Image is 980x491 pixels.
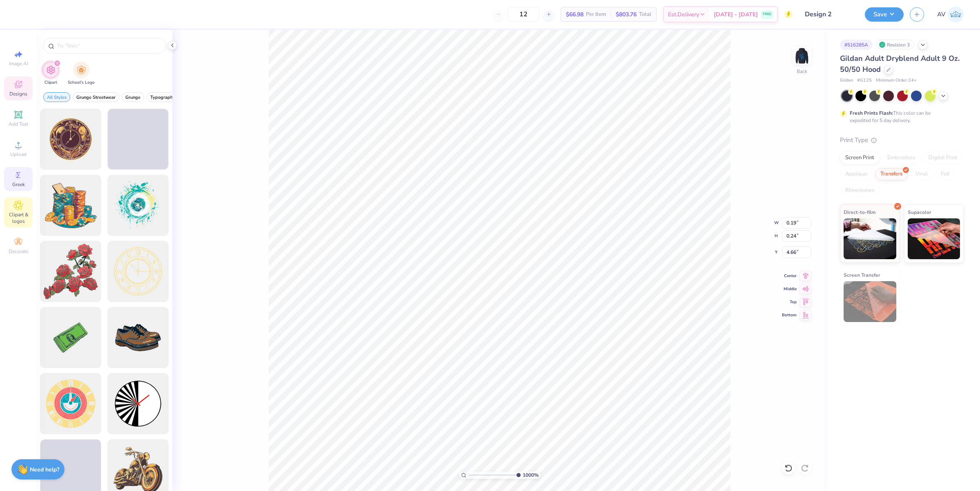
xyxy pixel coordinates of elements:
span: Top [782,299,797,305]
span: Bottom [782,312,797,318]
img: Aargy Velasco [948,7,964,22]
span: Grunge [125,94,140,100]
span: Supacolor [908,208,931,216]
div: Print Type [840,136,964,145]
div: Foil [935,168,955,180]
span: Clipart & logos [4,211,33,224]
button: filter button [147,92,179,102]
div: # 516285A [840,40,873,50]
span: Designs [9,91,27,97]
span: # G125 [857,77,872,84]
button: Save [865,7,904,22]
button: filter button [122,92,144,102]
button: filter button [43,92,70,102]
span: Typography [150,94,175,100]
span: $66.98 [566,10,584,19]
img: Direct-to-film [844,218,896,259]
span: Center [782,273,797,279]
div: Back [797,68,807,75]
strong: Fresh Prints Flash: [850,110,893,116]
span: FREE [763,11,771,17]
span: School's Logo [68,80,95,86]
button: filter button [73,92,119,102]
img: Clipart Image [46,65,56,75]
span: Upload [10,151,27,158]
div: Rhinestones [840,184,880,197]
div: Screen Print [840,152,880,164]
strong: Need help? [30,466,59,473]
span: Image AI [9,60,28,67]
span: Decorate [9,248,28,255]
input: Try "Stars" [56,42,161,50]
span: Total [639,10,651,19]
input: – – [508,7,539,22]
div: Revision 3 [877,40,914,50]
span: AV [937,10,946,19]
div: Embroidery [882,152,921,164]
span: Grunge Streetwear [76,94,116,100]
a: AV [937,7,964,22]
div: filter for Clipart [42,62,59,86]
span: Screen Transfer [844,271,880,279]
span: Middle [782,286,797,292]
span: $803.76 [616,10,637,19]
button: filter button [68,62,95,86]
span: Gildan Adult Dryblend Adult 9 Oz. 50/50 Hood [840,53,960,74]
div: Transfers [875,168,908,180]
span: Add Text [9,121,28,127]
button: filter button [42,62,59,86]
span: Est. Delivery [668,10,699,19]
span: [DATE] - [DATE] [714,10,758,19]
img: Supacolor [908,218,960,259]
span: Gildan [840,77,853,84]
img: Screen Transfer [844,281,896,322]
img: Back [794,47,810,64]
div: Applique [840,168,873,180]
div: Digital Print [923,152,963,164]
div: This color can be expedited for 5 day delivery. [850,109,950,124]
span: 1000 % [523,471,539,479]
span: Clipart [45,80,57,86]
span: All Styles [47,94,67,100]
img: School's Logo Image [77,65,86,75]
span: Minimum Order: 24 + [876,77,917,84]
div: filter for School's Logo [68,62,95,86]
div: Vinyl [910,168,933,180]
span: Greek [12,181,25,188]
span: Direct-to-film [844,208,876,216]
span: Per Item [586,10,606,19]
input: Untitled Design [799,6,859,22]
